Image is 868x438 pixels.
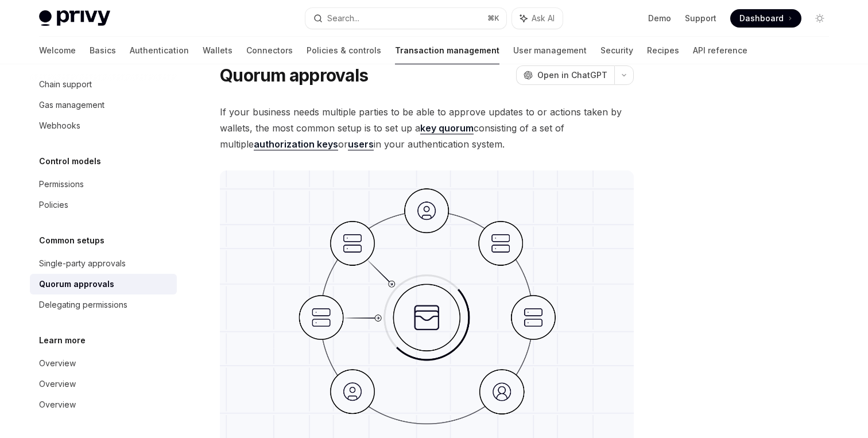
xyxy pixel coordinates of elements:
[537,69,607,81] span: Open in ChatGPT
[39,154,101,168] h5: Control models
[39,177,84,191] div: Permissions
[90,37,116,64] a: Basics
[39,356,76,370] div: Overview
[648,13,671,24] a: Demo
[327,11,359,25] div: Search...
[39,119,80,133] div: Webhooks
[39,398,76,412] div: Overview
[739,13,784,24] span: Dashboard
[532,13,555,24] span: Ask AI
[600,37,633,64] a: Security
[513,37,587,64] a: User management
[246,37,293,64] a: Connectors
[30,353,177,374] a: Overview
[647,37,679,64] a: Recipes
[39,10,110,26] img: light logo
[30,394,177,415] a: Overview
[730,9,801,28] a: Dashboard
[516,65,614,85] button: Open in ChatGPT
[39,257,126,270] div: Single-party approvals
[307,37,381,64] a: Policies & controls
[30,95,177,115] a: Gas management
[30,253,177,274] a: Single-party approvals
[685,13,716,24] a: Support
[487,14,499,23] span: ⌘ K
[39,98,104,112] div: Gas management
[39,37,76,64] a: Welcome
[30,115,177,136] a: Webhooks
[305,8,506,29] button: Search...⌘K
[39,198,68,212] div: Policies
[693,37,747,64] a: API reference
[39,377,76,391] div: Overview
[420,122,474,134] a: key quorum
[30,174,177,195] a: Permissions
[130,37,189,64] a: Authentication
[254,138,338,150] a: authorization keys
[39,77,92,91] div: Chain support
[395,37,499,64] a: Transaction management
[39,298,127,312] div: Delegating permissions
[39,277,114,291] div: Quorum approvals
[348,138,374,150] a: users
[30,195,177,215] a: Policies
[30,294,177,315] a: Delegating permissions
[30,274,177,294] a: Quorum approvals
[39,334,86,347] h5: Learn more
[220,65,368,86] h1: Quorum approvals
[30,74,177,95] a: Chain support
[39,234,104,247] h5: Common setups
[512,8,563,29] button: Ask AI
[811,9,829,28] button: Toggle dark mode
[30,374,177,394] a: Overview
[220,104,634,152] span: If your business needs multiple parties to be able to approve updates to or actions taken by wall...
[203,37,232,64] a: Wallets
